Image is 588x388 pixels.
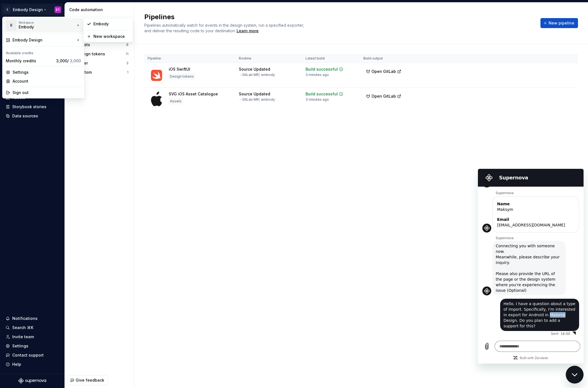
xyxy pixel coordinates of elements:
[478,169,584,364] iframe: Messaging window
[93,21,130,27] div: Embody
[93,34,130,39] div: New workspace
